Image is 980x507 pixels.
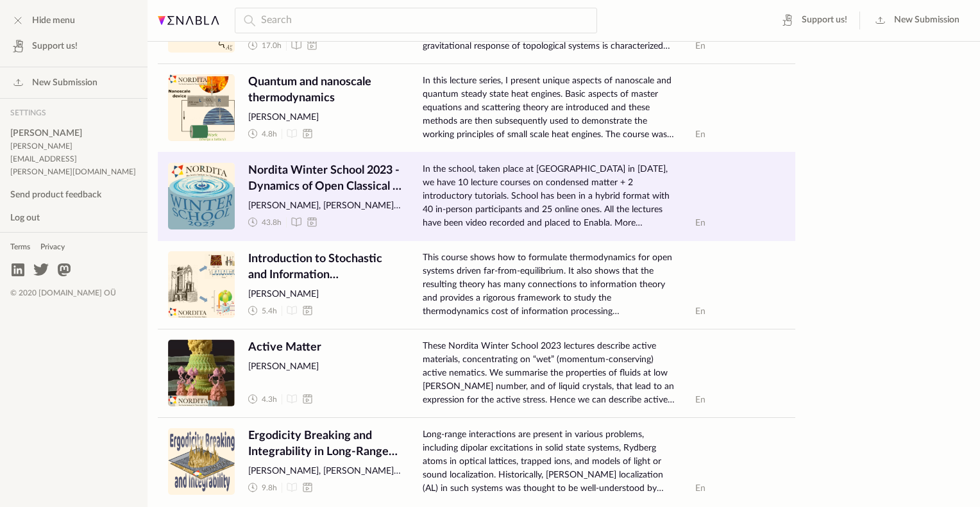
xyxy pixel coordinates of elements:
span: These Nordita Winter School 2023 lectures describe active materials, concentrating on “wet” (mome... [423,340,675,407]
span: Active Matter [248,340,402,356]
span: [PERSON_NAME], [PERSON_NAME] [PERSON_NAME], [PERSON_NAME], [PERSON_NAME], [PERSON_NAME], [PERSON_... [248,465,402,478]
abbr: English [695,307,705,316]
span: Quantum and nanoscale thermodynamics [248,74,402,106]
span: [PERSON_NAME] [248,112,402,124]
abbr: English [695,42,705,51]
span: [PERSON_NAME] [248,288,402,301]
span: Support us! [32,40,78,53]
span: [PERSON_NAME] [248,361,402,374]
span: Introduction to Stochastic and Information Thermodynamics [248,251,402,283]
a: Privacy [35,237,70,257]
span: 43.8 h [262,217,282,228]
abbr: English [695,395,705,404]
span: [PERSON_NAME], [PERSON_NAME], [PERSON_NAME], [PERSON_NAME], [PERSON_NAME], [PERSON_NAME], [PERSON... [248,200,402,213]
abbr: English [695,130,705,139]
small: [PERSON_NAME][EMAIL_ADDRESS][PERSON_NAME][DOMAIN_NAME] [10,142,136,176]
span: 17.0 h [262,40,282,51]
a: Ergodicity Breaking and Integrability in Long-Range Systems and on Random GraphsErgodicity Breaki... [158,417,795,506]
span: Nordita Winter School 2023 - Dynamics of Open Classical & Quantum Condensed Matter Systems [248,163,402,195]
abbr: English [695,484,705,493]
input: Search [235,8,597,33]
span: New Submission [32,76,97,89]
a: Support us! [775,10,852,31]
span: 4.8 h [262,129,277,140]
span: 9.8 h [262,483,277,494]
a: New Submission [867,10,965,31]
span: In the school, taken place at [GEOGRAPHIC_DATA] in [DATE], we have 10 lecture courses on condense... [423,163,675,230]
span: [PERSON_NAME] [10,127,137,178]
span: 5.4 h [262,306,277,317]
span: This course shows how to formulate thermodynamics for open systems driven far-from-equilibrium. I... [423,251,675,319]
a: Terms [5,237,35,257]
span: Hide menu [32,14,75,27]
span: Ergodicity Breaking and Integrability in Long-Range Systems and on Random Graphs [248,428,402,460]
span: New Submission [894,14,959,27]
span: In this lecture series, I present unique aspects of nanoscale and quantum steady state heat engin... [423,74,675,142]
abbr: English [695,219,705,228]
span: 4.3 h [262,394,277,405]
span: Support us! [802,14,847,27]
a: Introduction to Stochastic and Information ThermodynamicsIntroduction to Stochastic and Informati... [158,240,795,329]
a: Active MatterActive Matter[PERSON_NAME] 4.3hThese Nordita Winter School 2023 lectures describe ac... [158,329,795,417]
a: Nordita Winter School 2023 - Dynamics of Open Classical & Quantum Condensed Matter SystemsNordita... [158,152,795,240]
img: Enabla [158,16,219,25]
span: Long-range interactions are present in various problems, including dipolar excitations in solid s... [423,428,675,495]
a: Quantum and nanoscale thermodynamicsQuantum and nanoscale thermodynamics[PERSON_NAME] 4.8hIn this... [158,63,795,152]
